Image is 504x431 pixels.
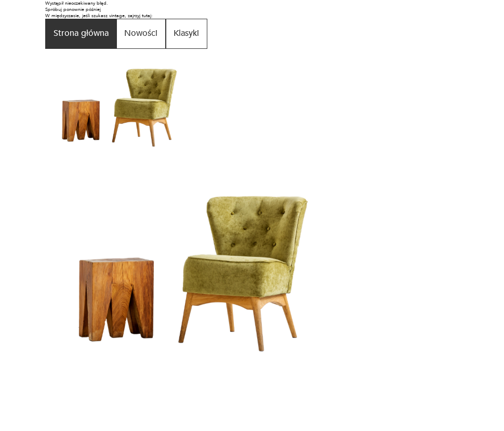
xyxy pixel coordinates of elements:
p: Spróbuj ponownie później [45,6,458,12]
p: W międzyczasie, jeśli szukasz vintage, zajrzyj tutaj: [45,12,458,19]
a: Nowości [116,31,166,37]
button: Nowości [116,19,166,49]
img: Fotel [45,156,348,368]
a: Strona główna [45,31,116,37]
a: Klasyki [166,31,207,37]
button: Strona główna [45,19,116,49]
img: Fotel [45,49,197,155]
button: Klasyki [166,19,207,49]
